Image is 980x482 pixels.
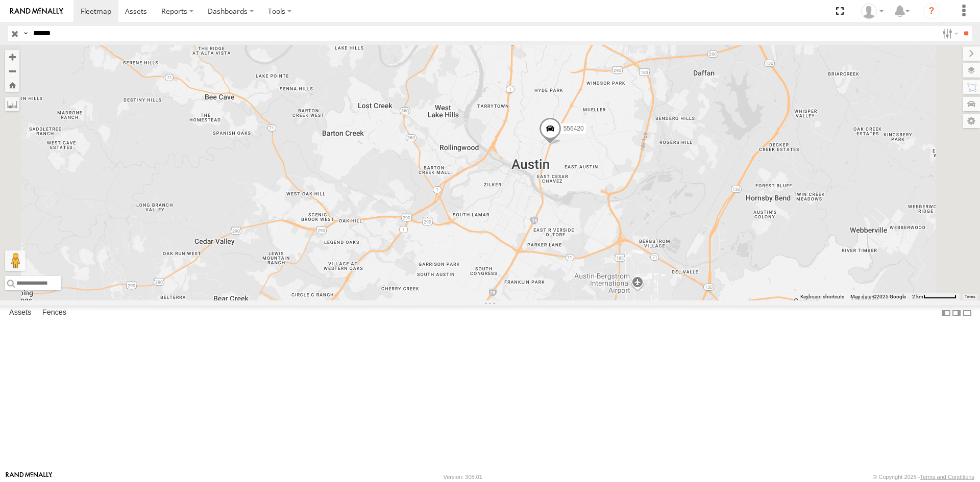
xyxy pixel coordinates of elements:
[10,8,63,15] img: rand-logo.svg
[857,4,887,19] div: Ryan Roxas
[563,125,584,132] span: 556420
[850,294,906,299] span: Map data ©2025 Google
[965,295,975,299] a: Terms (opens in new tab)
[951,306,962,320] label: Dock Summary Table to the Right
[912,294,923,299] span: 2 km
[962,306,972,320] label: Hide Summary Table
[920,474,974,480] a: Terms and Conditions
[5,78,19,92] button: Zoom Home
[4,306,36,320] label: Assets
[873,474,974,480] div: © Copyright 2025 -
[963,114,980,128] label: Map Settings
[938,26,960,41] label: Search Filter Options
[800,293,844,300] button: Keyboard shortcuts
[5,97,19,111] label: Measure
[941,306,951,320] label: Dock Summary Table to the Left
[5,250,26,271] button: Drag Pegman onto the map to open Street View
[21,26,30,41] label: Search Query
[5,64,19,78] button: Zoom out
[5,50,19,64] button: Zoom in
[923,3,940,19] i: ?
[37,306,71,320] label: Fences
[444,474,482,480] div: Version: 308.01
[909,293,960,300] button: Map Scale: 2 km per 61 pixels
[6,472,53,482] a: Visit our Website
